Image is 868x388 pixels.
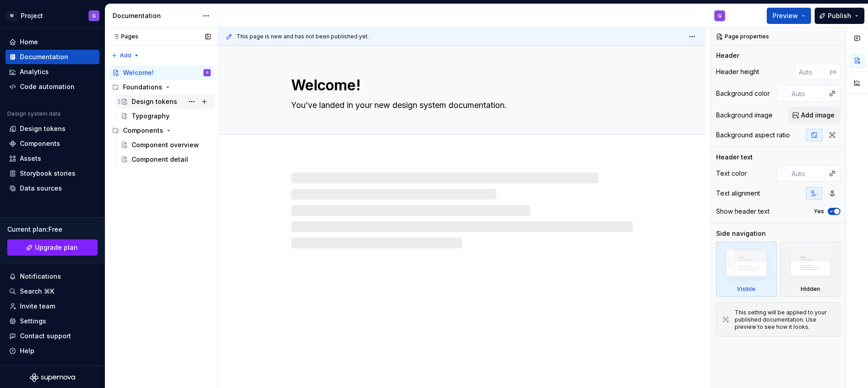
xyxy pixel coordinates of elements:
a: Welcome!G [108,65,214,80]
div: Header [716,51,739,60]
a: Components [5,136,99,151]
div: Text color [716,169,747,178]
label: Yes [814,208,824,215]
svg: Supernova Logo [30,373,75,382]
div: Typography [132,112,170,121]
div: Text alignment [716,189,760,198]
div: Show header text [716,207,769,216]
div: Storybook stories [20,169,75,178]
div: Invite team [20,302,55,311]
div: Settings [20,317,46,326]
div: G [718,12,722,19]
div: Project [21,11,43,20]
button: Preview [767,8,811,24]
div: Documentation [113,11,198,20]
a: Settings [5,314,99,328]
div: Code automation [20,82,75,91]
div: Analytics [20,67,49,76]
span: This page is new and has not been published yet. [236,33,369,40]
div: This setting will be applied to your published documentation. Use preview to see how it looks. [735,309,835,331]
span: Publish [828,11,851,20]
input: Auto [788,85,825,102]
div: Background aspect ratio [716,131,790,140]
a: Documentation [5,50,99,64]
div: Contact support [20,332,71,341]
div: Background color [716,89,770,98]
div: Documentation [20,52,68,61]
div: Background image [716,111,773,120]
span: Add [120,52,131,59]
a: Data sources [5,181,99,196]
a: Component overview [117,138,214,152]
div: Design tokens [20,124,66,133]
div: Foundations [123,83,162,92]
input: Auto [795,64,830,80]
div: Design tokens [132,97,177,106]
a: Analytics [5,65,99,79]
button: WProjectG [2,6,103,25]
div: Component overview [132,140,199,150]
div: Current plan : Free [7,225,98,234]
a: Code automation [5,79,99,94]
div: Design system data [7,110,61,117]
div: Components [123,126,163,135]
div: Visible [716,242,777,297]
textarea: You’ve landed in your new design system documentation. [289,98,631,112]
span: Upgrade plan [35,243,78,252]
a: Home [5,35,99,49]
div: Page tree [108,65,214,167]
div: Assets [20,154,41,163]
span: Preview [773,11,798,20]
div: G [206,68,208,77]
input: Auto [788,165,825,182]
div: Foundations [108,80,214,94]
button: Publish [815,8,864,24]
div: Header text [716,153,753,162]
div: Hidden [801,285,820,293]
div: Search ⌘K [20,287,54,296]
a: Typography [117,109,214,123]
a: Invite team [5,299,99,313]
a: Component detail [117,152,214,167]
button: Search ⌘K [5,284,99,299]
a: Assets [5,151,99,166]
div: Header height [716,67,759,76]
div: Welcome! [123,68,154,77]
div: G [92,12,96,19]
p: px [830,68,837,75]
div: Component detail [132,155,188,164]
a: Design tokens [117,94,214,109]
a: Upgrade plan [7,239,98,256]
div: W [6,10,17,21]
div: Pages [108,33,138,40]
div: Help [20,346,34,355]
div: Visible [737,285,755,293]
button: Add image [788,107,840,123]
div: Components [108,123,214,138]
div: Side navigation [716,229,766,238]
a: Storybook stories [5,166,99,181]
a: Design tokens [5,122,99,136]
div: Notifications [20,272,61,281]
button: Help [5,344,99,358]
textarea: Welcome! [289,75,631,96]
div: Data sources [20,184,62,193]
div: Hidden [780,242,841,297]
div: Home [20,37,38,47]
button: Notifications [5,269,99,284]
div: Components [20,139,60,148]
button: Add [108,49,142,62]
button: Contact support [5,329,99,343]
span: Add image [801,111,835,120]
